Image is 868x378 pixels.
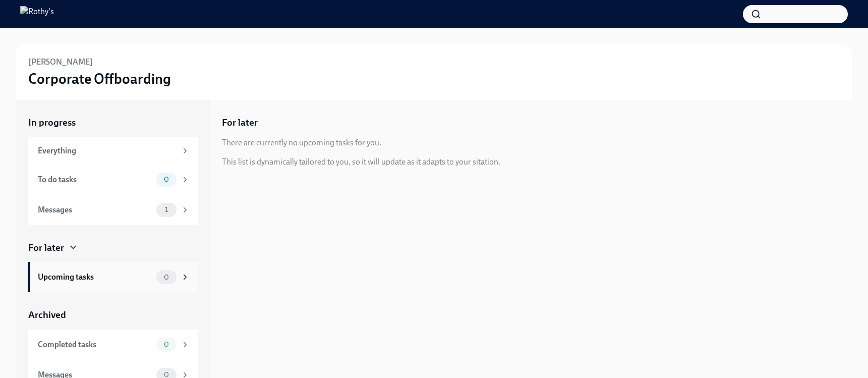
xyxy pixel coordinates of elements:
[38,204,152,215] div: Messages
[158,341,175,348] span: 0
[159,206,174,213] span: 1
[158,274,175,281] span: 0
[222,156,500,168] div: This list is dynamically tailored to you, so it will update as it adapts to your sitation.
[28,116,198,129] a: In progress
[38,339,152,350] div: Completed tasks
[28,241,198,254] a: For later
[28,195,198,225] a: Messages1
[222,137,381,148] div: There are currently no upcoming tasks for you.
[158,176,175,183] span: 0
[20,6,54,22] img: Rothy's
[38,272,152,283] div: Upcoming tasks
[28,70,171,88] h3: Corporate Offboarding
[28,262,198,292] a: Upcoming tasks0
[28,57,93,68] h6: [PERSON_NAME]
[222,116,258,129] h5: For later
[38,145,177,156] div: Everything
[28,330,198,360] a: Completed tasks0
[28,165,198,195] a: To do tasks0
[28,308,198,321] a: Archived
[28,137,198,165] a: Everything
[38,174,152,185] div: To do tasks
[28,241,64,254] div: For later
